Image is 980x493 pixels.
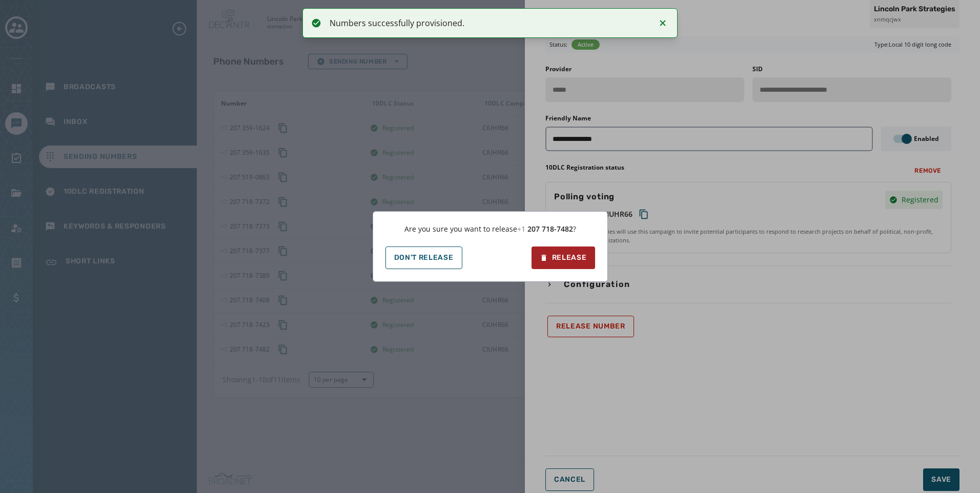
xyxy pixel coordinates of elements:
[540,253,587,263] div: Release
[394,254,454,262] span: Don't Release
[532,246,595,269] button: Release
[517,224,527,234] span: +1
[517,224,573,234] span: 207 718 - 7482
[404,224,576,234] p: Are you sure you want to release ?
[385,246,462,269] button: Don't Release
